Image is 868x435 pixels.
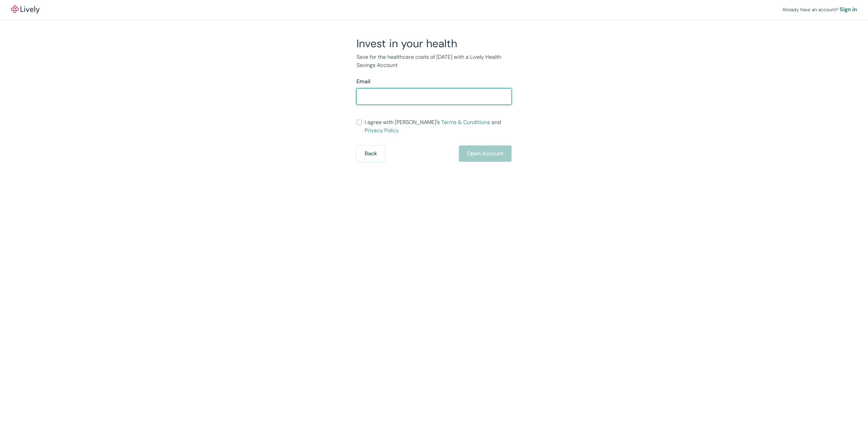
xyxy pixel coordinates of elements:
div: Already have an account? [782,5,857,14]
a: Privacy Policy [365,127,399,134]
a: LivelyLively [11,5,39,14]
a: Sign in [840,5,857,14]
button: Back [356,145,385,162]
p: Save for the healthcare costs of [DATE] with a Lively Health Savings Account [356,53,512,69]
h2: Invest in your health [356,37,512,50]
span: I agree with [PERSON_NAME]’s and [365,118,512,135]
img: Lively [11,5,39,14]
label: Email [356,77,370,86]
a: Terms & Conditions [441,119,490,126]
